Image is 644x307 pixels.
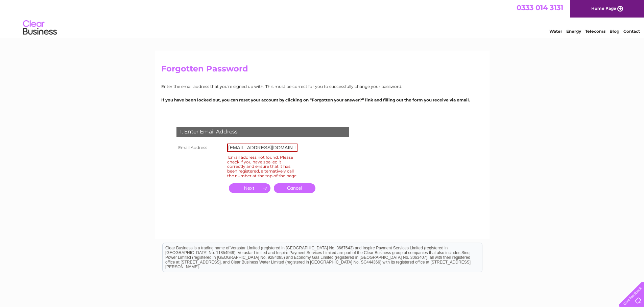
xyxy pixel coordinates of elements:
[517,3,563,12] a: 0333 014 3131
[623,29,640,34] a: Contact
[163,4,482,33] div: Clear Business is a trading name of Verastar Limited (registered in [GEOGRAPHIC_DATA] No. 3667643...
[161,97,483,103] p: If you have been locked out, you can reset your account by clicking on “Forgotten your answer?” l...
[175,142,225,153] th: Email Address
[161,83,483,90] p: Enter the email address that you're signed up with. This must be correct for you to successfully ...
[274,183,315,193] a: Cancel
[585,29,605,34] a: Telecoms
[549,29,562,34] a: Water
[610,29,619,34] a: Blog
[566,29,581,34] a: Energy
[161,64,483,77] h2: Forgotten Password
[23,18,57,38] img: logo.png
[227,154,297,179] div: Email address not found. Please check if you have spelled it correctly and ensure that it has bee...
[176,127,349,137] div: 1. Enter Email Address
